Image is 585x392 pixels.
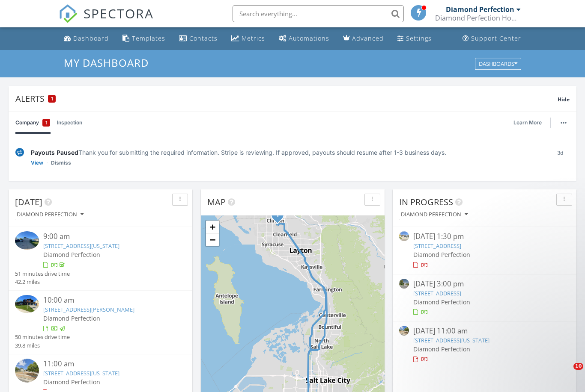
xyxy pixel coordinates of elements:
span: 10 [573,363,583,370]
a: Contacts [176,31,221,47]
div: Settings [406,34,432,42]
div: Advanced [352,34,384,42]
div: Diamond Perfection [17,212,84,218]
a: Zoom in [206,221,219,233]
a: [STREET_ADDRESS][PERSON_NAME] [43,306,134,313]
div: 11:00 am [43,359,171,369]
iframe: Intercom live chat [556,363,576,383]
a: Advanced [340,31,387,47]
img: streetview [399,326,409,336]
div: Alerts [15,93,558,104]
span: In Progress [399,196,453,208]
div: Contacts [189,34,218,42]
span: Diamond Perfection [413,298,470,306]
a: [STREET_ADDRESS][US_STATE] [413,336,489,344]
a: [DATE] 11:00 am [STREET_ADDRESS][US_STATE] Diamond Perfection [399,326,570,364]
i: 1 [276,212,279,218]
a: [DATE] 1:30 pm [STREET_ADDRESS] Diamond Perfection [399,231,570,269]
a: Inspection [57,112,82,134]
div: [DATE] 1:30 pm [413,231,556,242]
div: 10:00 am [43,295,171,306]
button: Diamond Perfection [15,209,85,221]
span: Diamond Perfection [43,314,100,322]
div: Metrics [242,34,265,42]
a: 10:00 am [STREET_ADDRESS][PERSON_NAME] Diamond Perfection 50 minutes drive time 39.8 miles [15,295,186,350]
img: ellipsis-632cfdd7c38ec3a7d453.svg [561,122,567,124]
input: Search everything... [233,5,404,22]
a: Metrics [228,31,269,47]
span: My Dashboard [64,56,149,70]
a: Automations (Basic) [275,31,333,47]
a: Dashboard [60,31,112,47]
img: 9573422%2Freports%2F588e4c78-1f67-4a50-a3ed-98bb78f3bc02%2Fcover_photos%2F6b6nMeRTpZF8aj3yg0tt%2F... [15,231,39,249]
a: [STREET_ADDRESS][US_STATE] [43,369,119,377]
img: under-review-2fe708636b114a7f4b8d.svg [15,148,24,157]
span: Diamond Perfection [413,251,470,259]
span: Diamond Perfection [43,378,100,386]
a: Company [15,112,50,134]
a: View [31,159,43,167]
div: 3d [550,148,570,167]
a: Dismiss [51,159,71,167]
div: Templates [132,34,165,42]
div: Dashboards [479,61,517,67]
div: Automations [289,34,329,42]
div: Dashboard [73,34,109,42]
div: Support Center [471,34,521,42]
a: 9:00 am [STREET_ADDRESS][US_STATE] Diamond Perfection 51 minutes drive time 42.2 miles [15,231,186,286]
a: [DATE] 3:00 pm [STREET_ADDRESS] Diamond Perfection [399,279,570,317]
div: 50 minutes drive time [15,333,70,341]
span: SPECTORA [84,4,154,22]
span: Hide [558,96,570,103]
div: Thank you for submitting the required information. Stripe is reviewing. If approved, payouts shou... [31,148,543,157]
a: Templates [119,31,169,47]
a: [STREET_ADDRESS] [413,289,461,297]
div: Diamond Perfection Home & Property Inspections [435,14,521,22]
span: 1 [51,96,53,102]
a: Settings [394,31,435,47]
div: [DATE] 3:00 pm [413,279,556,289]
button: Diamond Perfection [399,209,469,221]
div: [DATE] 11:00 am [413,326,556,336]
div: 9:00 am [43,231,171,242]
a: SPECTORA [59,12,154,29]
a: Zoom out [206,233,219,246]
a: [STREET_ADDRESS][US_STATE] [43,242,119,250]
div: 1129 W 1640 N, Clinton, Utah 84015 [278,215,283,220]
div: 42.2 miles [15,278,70,286]
div: 51 minutes drive time [15,270,70,278]
button: Dashboards [475,58,521,70]
div: 39.8 miles [15,342,70,350]
a: Learn More [513,118,547,127]
div: Diamond Perfection [446,5,514,14]
img: streetview [399,279,409,289]
img: streetview [399,231,409,241]
div: Diamond Perfection [401,212,468,218]
span: Diamond Perfection [43,251,100,259]
a: [STREET_ADDRESS] [413,242,461,250]
a: Support Center [459,31,525,47]
span: Payouts Paused [31,149,78,156]
span: Map [207,196,226,208]
span: 1 [45,118,48,127]
span: Diamond Perfection [413,345,470,353]
img: The Best Home Inspection Software - Spectora [59,4,78,23]
span: [DATE] [15,196,42,208]
img: 9573429%2Fcover_photos%2FtQf0ST69cUbsQeNjOEbI%2Fsmall.jpg [15,295,39,313]
img: streetview [15,359,39,383]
